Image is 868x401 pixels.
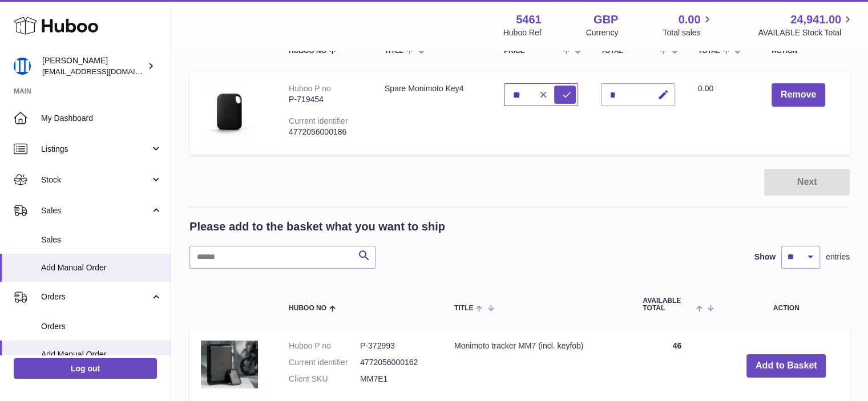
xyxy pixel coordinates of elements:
[698,47,720,55] span: Total
[360,341,431,351] dd: P-372993
[41,175,150,185] span: Stock
[758,27,854,38] span: AVAILABLE Stock Total
[14,58,31,75] img: oksana@monimoto.com
[289,47,326,55] span: Huboo no
[14,358,157,379] a: Log out
[722,286,850,323] th: Action
[189,219,445,234] h2: Please add to the basket what you want to ship
[373,72,492,155] td: Spare Monimoto Key4
[201,83,258,140] img: Spare Monimoto Key4
[385,47,403,55] span: Title
[360,357,431,368] dd: 4772056000162
[289,127,362,137] div: 4772056000186
[41,234,162,245] span: Sales
[41,144,150,155] span: Listings
[41,262,162,273] span: Add Manual Order
[360,374,431,384] dd: MM7E1
[201,341,258,388] img: Monimoto tracker MM7 (incl. keyfob)
[289,341,360,351] dt: Huboo P no
[772,83,825,107] button: Remove
[663,27,713,38] span: Total sales
[503,27,542,38] div: Huboo Ref
[698,84,713,93] span: 0.00
[41,321,162,332] span: Orders
[41,205,150,216] span: Sales
[746,354,826,378] button: Add to Basket
[289,374,360,384] dt: Client SKU
[41,349,162,360] span: Add Manual Order
[790,12,841,27] span: 24,941.00
[289,94,362,105] div: P-719454
[663,12,713,38] a: 0.00 Total sales
[772,47,838,55] div: Action
[754,252,776,262] label: Show
[679,12,701,27] span: 0.00
[454,305,473,312] span: Title
[758,12,854,38] a: 24,941.00 AVAILABLE Stock Total
[289,116,348,125] div: Current identifier
[594,12,618,27] strong: GBP
[826,252,850,262] span: entries
[41,113,162,124] span: My Dashboard
[42,67,168,76] span: [EMAIL_ADDRESS][DOMAIN_NAME]
[42,55,145,77] div: [PERSON_NAME]
[289,357,360,368] dt: Current identifier
[643,297,693,312] span: AVAILABLE Total
[289,84,331,93] div: Huboo P no
[41,291,150,302] span: Orders
[516,12,542,27] strong: 5461
[586,27,619,38] div: Currency
[289,305,326,312] span: Huboo no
